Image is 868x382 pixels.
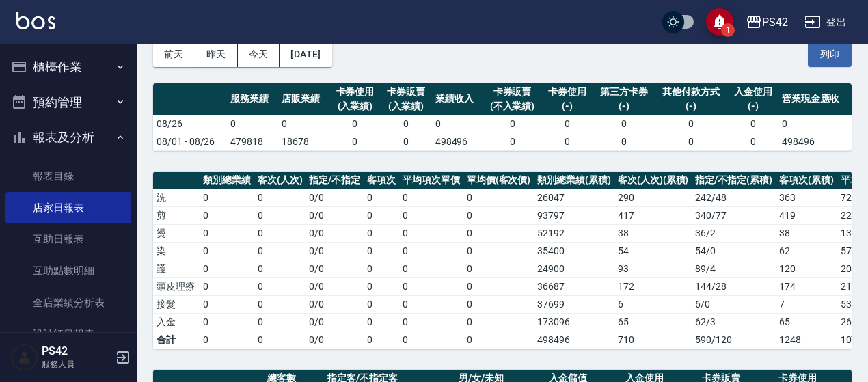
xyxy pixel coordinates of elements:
[655,133,728,150] td: 0
[692,242,776,260] td: 54 / 0
[333,85,377,99] div: 卡券使用
[778,133,852,150] td: 498496
[692,189,776,206] td: 242 / 48
[399,224,463,242] td: 0
[153,277,200,295] td: 頭皮理療
[254,172,306,189] th: 客次(人次)
[776,172,837,189] th: 客項次(累積)
[5,287,131,318] a: 全店業績分析表
[153,189,200,206] td: 洗
[463,206,534,224] td: 0
[5,192,131,223] a: 店家日報表
[306,260,364,277] td: 0 / 0
[614,224,692,242] td: 38
[399,260,463,277] td: 0
[721,23,735,37] span: 1
[432,115,483,133] td: 0
[200,295,254,313] td: 0
[534,260,614,277] td: 24900
[776,277,837,295] td: 174
[306,313,364,331] td: 0 / 0
[200,331,254,349] td: 0
[200,242,254,260] td: 0
[254,224,306,242] td: 0
[534,331,614,349] td: 498496
[153,42,195,67] button: 前天
[200,224,254,242] td: 0
[364,242,399,260] td: 0
[5,161,131,192] a: 報表目錄
[463,277,534,295] td: 0
[731,85,776,99] div: 入金使用
[658,99,724,113] div: (-)
[364,295,399,313] td: 0
[306,172,364,189] th: 指定/不指定
[364,224,399,242] td: 0
[596,85,651,99] div: 第三方卡券
[692,277,776,295] td: 144 / 28
[254,206,306,224] td: 0
[534,277,614,295] td: 36687
[463,242,534,260] td: 0
[534,224,614,242] td: 52192
[42,358,111,370] p: 服務人員
[463,172,534,189] th: 單均價(客次價)
[153,242,200,260] td: 染
[399,189,463,206] td: 0
[731,99,776,113] div: (-)
[16,12,55,29] img: Logo
[364,331,399,349] td: 0
[534,189,614,206] td: 26047
[5,318,131,350] a: 設計師日報表
[614,206,692,224] td: 417
[153,206,200,224] td: 剪
[153,331,200,349] td: 合計
[692,206,776,224] td: 340 / 77
[545,85,590,99] div: 卡券使用
[364,260,399,277] td: 0
[384,85,429,99] div: 卡券販賣
[227,115,278,133] td: 0
[153,260,200,277] td: 護
[329,133,381,150] td: 0
[306,331,364,349] td: 0/0
[153,115,227,133] td: 08/26
[399,295,463,313] td: 0
[153,83,852,151] table: a dense table
[153,224,200,242] td: 燙
[776,224,837,242] td: 38
[463,224,534,242] td: 0
[306,206,364,224] td: 0 / 0
[200,313,254,331] td: 0
[153,133,227,150] td: 08/01 - 08/26
[534,242,614,260] td: 35400
[227,133,278,150] td: 479818
[254,295,306,313] td: 0
[692,172,776,189] th: 指定/不指定(累積)
[728,133,779,150] td: 0
[432,83,483,115] th: 業績收入
[776,189,837,206] td: 363
[692,295,776,313] td: 6 / 0
[280,42,331,67] button: [DATE]
[5,223,131,255] a: 互助日報表
[200,277,254,295] td: 0
[254,331,306,349] td: 0
[706,8,733,36] button: save
[200,172,254,189] th: 類別總業績
[692,224,776,242] td: 36 / 2
[364,172,399,189] th: 客項次
[399,313,463,331] td: 0
[692,331,776,349] td: 590/120
[542,133,593,150] td: 0
[614,331,692,349] td: 710
[776,206,837,224] td: 419
[5,85,131,120] button: 預約管理
[306,224,364,242] td: 0 / 0
[200,260,254,277] td: 0
[486,85,538,99] div: 卡券販賣
[545,99,590,113] div: (-)
[778,83,852,115] th: 營業現金應收
[614,277,692,295] td: 172
[463,189,534,206] td: 0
